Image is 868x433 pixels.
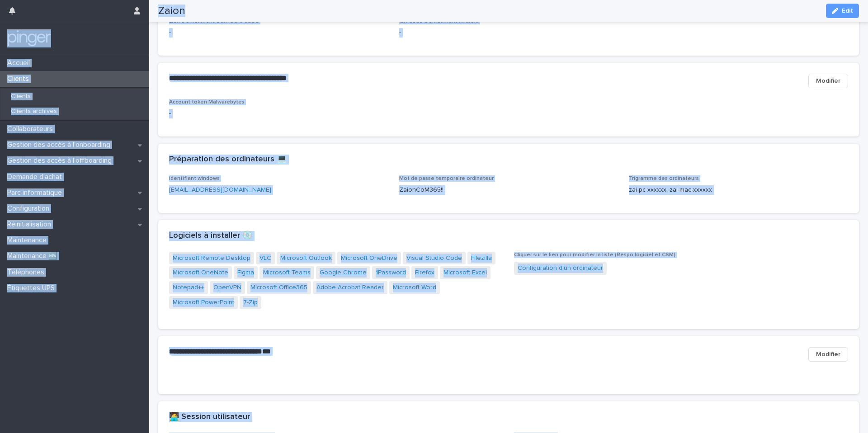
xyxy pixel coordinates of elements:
a: Microsoft Remote Desktop [173,254,250,263]
p: - [169,109,388,118]
p: Étiquettes UPS [4,284,62,292]
span: QR Code d'enrollment Android [399,19,479,24]
p: Gestion des accès à l’offboarding [4,156,119,165]
span: Lien d'enrollment d'un iOS/iPadOS [169,19,259,24]
p: Maintenance 🆕 [4,252,65,260]
a: OpenVPN [213,283,241,292]
h2: Logiciels à installer 💿​ [169,231,252,241]
p: Accueil [4,59,37,67]
p: Collaborateurs [4,125,60,133]
img: mTgBEunGTSyRkCgitkcU [7,29,51,47]
a: Microsoft PowerPoint [173,298,234,307]
p: - [169,28,388,38]
p: Demande d'achat [4,173,69,181]
a: Microsoft Teams [263,268,311,278]
span: Trigramme des ordinateurs [629,176,699,181]
a: 7-Zip [243,298,258,307]
a: [EMAIL_ADDRESS][DOMAIN_NAME] [169,187,271,193]
p: - [399,28,618,38]
a: Filezilla [471,254,492,263]
a: Configuration d'un ordinateur [518,264,603,273]
a: VLC [259,254,271,263]
a: Firefox [415,268,434,278]
a: Figma [237,268,254,278]
span: Modifier [816,350,840,359]
button: Modifier [808,74,848,88]
a: Visual Studio Code [406,254,462,263]
p: Réinitialisation [4,220,58,229]
a: Microsoft OneDrive [341,254,397,263]
a: 1Password [376,268,406,278]
p: Maintenance [4,236,54,245]
p: Clients [4,93,38,100]
button: Modifier [808,347,848,362]
h2: Zaion [158,5,185,18]
span: Account token Malwarebytes [169,99,245,105]
h2: Préparation des ordinateurs 💻 [169,155,287,165]
span: Modifier [816,76,840,85]
a: Google Chrome [320,268,367,278]
p: Parc informatique [4,188,69,197]
p: Clients archivés [4,108,64,115]
span: identifiant windows [169,176,220,181]
p: ZaionCoM365!! [399,185,618,195]
span: Mot de passe temporaire ordinateur [399,176,494,181]
a: Microsoft OneNote [173,268,228,278]
a: Microsoft Outlook [280,254,332,263]
span: Edit [842,8,853,14]
a: Microsoft Word [393,283,436,292]
a: Microsoft Excel [443,268,487,278]
a: Microsoft Office365 [250,283,307,292]
p: zai-pc-xxxxxx, zai-mac-xxxxxx [629,185,848,195]
p: Clients [4,75,36,83]
a: Notepad++ [173,283,204,292]
button: Edit [826,4,859,18]
h2: 🧑‍💻 Session utilisateur [169,412,250,422]
a: Adobe Acrobat Reader [316,283,384,292]
p: Gestion des accès à l’onboarding [4,141,118,149]
p: Configuration [4,204,57,213]
span: Cliquer sur le lien pour modifier la liste (Respo logiciel et CSM) [514,252,675,258]
p: Téléphones [4,268,52,277]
